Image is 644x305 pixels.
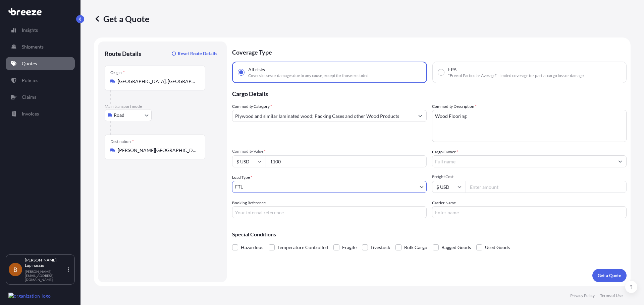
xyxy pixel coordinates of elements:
span: All risks [248,66,265,73]
label: Commodity Category [232,103,272,110]
p: Invoices [22,110,39,117]
span: Hazardous [241,242,263,252]
input: Enter name [432,206,627,218]
span: Bulk Cargo [404,242,427,252]
a: Terms of Use [600,293,623,298]
label: Commodity Description [432,103,477,110]
input: All risksCovers losses or damages due to any cause, except for those excluded [238,69,244,75]
a: Policies [6,74,75,87]
div: Origin [110,70,125,75]
span: Freight Cost [432,174,627,179]
a: Invoices [6,107,75,121]
a: Claims [6,90,75,104]
button: Show suggestions [414,110,426,122]
input: Origin [118,78,197,85]
span: Used Goods [485,242,510,252]
span: B [13,266,17,273]
button: Reset Route Details [168,48,220,59]
span: Livestock [371,242,390,252]
p: Route Details [105,50,141,58]
p: Coverage Type [232,42,627,62]
span: Bagged Goods [441,242,471,252]
button: FTL [232,181,427,193]
span: FPA [448,66,457,73]
p: Cargo Details [232,83,627,103]
p: Get a Quote [598,272,621,279]
input: Your internal reference [232,206,427,218]
span: "Free of Particular Average" - limited coverage for partial cargo loss or damage [448,73,584,78]
input: Destination [118,147,197,154]
span: Fragile [342,242,357,252]
div: Destination [110,139,134,144]
p: Shipments [22,44,44,50]
input: Type amount [266,155,427,167]
span: Temperature Controlled [277,242,328,252]
p: Reset Route Details [178,50,217,57]
button: Select transport [105,109,152,121]
input: Select a commodity type [232,110,414,122]
input: Enter amount [466,181,627,193]
p: [PERSON_NAME][EMAIL_ADDRESS][DOMAIN_NAME] [25,270,66,282]
label: Booking Reference [232,200,266,206]
a: Insights [6,23,75,37]
span: FTL [235,183,243,190]
p: Insights [22,27,38,33]
span: Covers losses or damages due to any cause, except for those excluded [248,73,369,78]
span: Road [114,112,124,119]
span: Commodity Value [232,149,427,154]
p: Main transport mode [105,104,220,109]
label: Carrier Name [432,200,456,206]
p: Get a Quote [94,13,149,24]
p: Policies [22,77,38,84]
a: Shipments [6,40,75,54]
button: Get a Quote [592,269,627,282]
img: organization-logo [8,293,51,299]
span: Load Type [232,174,252,181]
label: Cargo Owner [432,149,458,155]
a: Privacy Policy [570,293,595,298]
p: Quotes [22,60,37,67]
a: Quotes [6,57,75,70]
button: Show suggestions [614,155,626,167]
input: FPA"Free of Particular Average" - limited coverage for partial cargo loss or damage [438,69,444,75]
p: Special Conditions [232,232,627,237]
input: Full name [432,155,614,167]
p: [PERSON_NAME] Lupinaccio [25,257,66,268]
p: Claims [22,94,36,100]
